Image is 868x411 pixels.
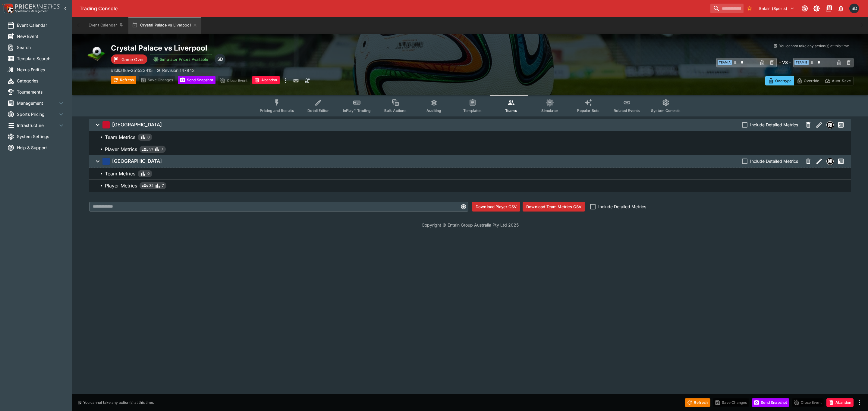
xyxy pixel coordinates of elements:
[614,108,640,113] span: Related Events
[17,44,65,51] span: Search
[282,76,289,85] button: more
[162,183,164,189] span: 7
[147,171,150,177] span: 0
[848,2,861,15] button: Scott Dowdall
[17,144,65,151] span: Help & Support
[799,3,810,14] button: Connected to PK
[215,54,225,65] div: Scott Dowdall
[17,66,65,73] span: Nexus Entities
[826,398,854,407] button: Abandon
[17,89,65,95] span: Tournaments
[72,222,868,228] p: Copyright © Entain Group Australia Pty Ltd 2025
[121,56,144,63] p: Game Over
[89,119,851,131] button: [GEOGRAPHIC_DATA]Include Detailed MetricsNexusPast Performances
[577,108,599,113] span: Popular Bets
[598,203,646,210] span: Include Detailed Metrics
[105,146,137,153] p: Player Metrics
[252,76,279,84] button: Abandon
[178,76,215,84] button: Send Snapshot
[384,108,407,113] span: Bulk Actions
[111,43,482,53] h2: Copy To Clipboard
[835,119,846,130] button: Past Performances
[149,183,153,189] span: 32
[89,131,851,143] button: Team Metrics0
[794,60,809,65] span: Team B
[710,4,744,13] input: search
[752,398,789,407] button: Send Snapshot
[111,76,136,84] button: Refresh
[150,54,212,64] button: Simulator Prices Available
[750,158,798,164] span: Include Detailed Metrics
[779,59,791,66] h6: - VS -
[111,67,153,73] p: Copy To Clipboard
[307,108,329,113] span: Detail Editor
[105,170,135,177] p: Team Metrics
[718,60,732,65] span: Team A
[651,108,681,113] span: System Controls
[835,3,846,14] button: Notifications
[826,121,834,128] div: Nexus
[105,134,135,141] p: Team Metrics
[149,146,153,152] span: 31
[17,33,65,39] span: New Event
[463,108,482,113] span: Templates
[15,4,60,9] img: PriceKinetics
[765,76,854,85] div: Start From
[15,10,48,13] img: Sportsbook Management
[83,400,154,405] p: You cannot take any action(s) at this time.
[523,202,585,212] button: Download Team Metrics CSV
[472,202,520,212] button: Download Player CSV
[765,76,794,85] button: Overtype
[826,158,834,165] div: Nexus
[835,156,846,167] button: Past Performances
[804,78,819,84] p: Override
[128,17,201,34] button: Crystal Palace vs Liverpool
[750,122,798,128] span: Include Detailed Metrics
[252,77,279,83] span: Mark an event as closed and abandoned.
[2,2,14,14] img: PriceKinetics Logo
[17,111,58,117] span: Sports Pricing
[85,17,127,34] button: Event Calendar
[260,108,294,113] span: Pricing and Results
[147,134,150,140] span: 0
[426,108,441,113] span: Auditing
[162,67,195,73] p: Revision 147843
[856,399,863,406] button: more
[89,180,851,192] button: Player Metrics327
[89,143,851,155] button: Player Metrics317
[827,122,833,128] img: nexus.svg
[89,155,851,167] button: [GEOGRAPHIC_DATA]Include Detailed MetricsNexusPast Performances
[161,146,163,152] span: 7
[822,76,854,85] button: Auto-Save
[255,95,685,116] div: Event type filters
[80,5,708,12] div: Trading Console
[505,108,517,113] span: Teams
[745,4,754,13] button: No Bookmarks
[685,398,710,407] button: Refresh
[811,3,822,14] button: Toggle light/dark mode
[17,122,58,128] span: Infrastructure
[343,108,371,113] span: InPlay™ Trading
[541,108,558,113] span: Simulator
[827,158,833,165] img: nexus.svg
[775,78,791,84] p: Overtype
[17,133,65,140] span: System Settings
[826,399,854,405] span: Mark an event as closed and abandoned.
[17,78,65,84] span: Categories
[779,43,850,49] p: You cannot take any action(s) at this time.
[87,43,106,63] img: soccer.png
[794,76,822,85] button: Override
[17,55,65,62] span: Template Search
[756,4,798,13] button: Select Tenant
[17,100,58,106] span: Management
[112,122,162,128] h6: [GEOGRAPHIC_DATA]
[825,119,835,130] button: Nexus
[105,182,137,189] p: Player Metrics
[112,158,162,164] h6: [GEOGRAPHIC_DATA]
[825,156,835,167] button: Nexus
[89,168,851,180] button: Team Metrics0
[832,78,851,84] p: Auto-Save
[849,4,859,13] div: Scott Dowdall
[823,3,834,14] button: Documentation
[17,22,65,28] span: Event Calendar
